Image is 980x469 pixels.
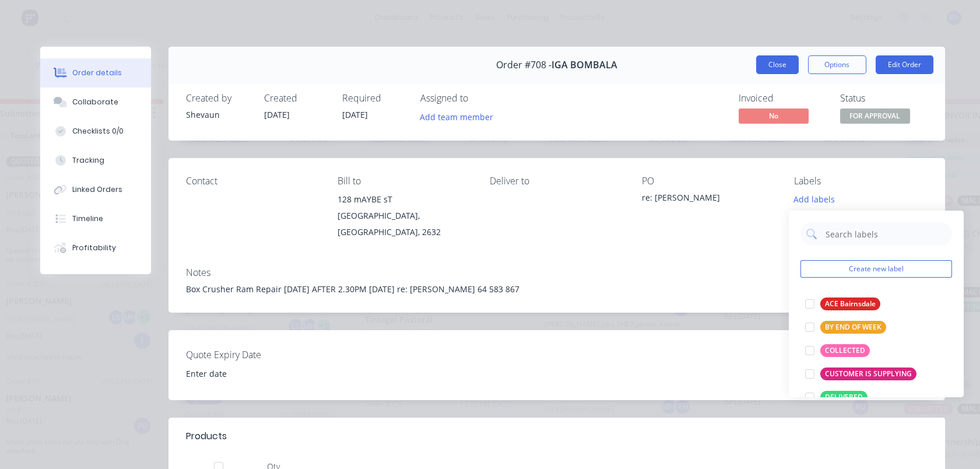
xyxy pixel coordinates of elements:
button: Order details [40,58,151,87]
span: [DATE] [264,109,290,120]
button: Checklists 0/0 [40,117,151,146]
div: Profitability [72,243,116,253]
span: No [739,108,809,123]
button: Add labels [788,191,841,207]
div: Created by [186,93,250,104]
div: Status [840,93,928,104]
button: Add team member [420,108,500,124]
input: Search labels [824,222,946,246]
button: Create new label [800,260,952,278]
div: Contact [186,176,319,187]
div: DELIVERED [820,391,867,404]
button: CUSTOMER IS SUPPLYING [800,366,921,382]
span: [DATE] [342,109,368,120]
div: 128 mAYBE sT [338,191,471,208]
button: BY END OF WEEK [800,319,891,335]
div: Labels [794,176,928,187]
button: Options [808,55,866,74]
div: CUSTOMER IS SUPPLYING [820,367,916,380]
label: Quote Expiry Date [186,348,332,362]
div: PO [642,176,775,187]
div: BY END OF WEEK [820,321,886,334]
input: Enter date [178,365,323,382]
button: DELIVERED [800,389,872,405]
div: Linked Orders [72,184,122,195]
div: Tracking [72,155,104,166]
div: Order details [72,68,122,78]
div: re: [PERSON_NAME] [642,191,775,208]
div: Shevaun [186,108,250,121]
div: Bill to [338,176,471,187]
button: COLLECTED [800,342,874,359]
div: Deliver to [490,176,623,187]
button: Linked Orders [40,175,151,204]
div: 128 mAYBE sT[GEOGRAPHIC_DATA], [GEOGRAPHIC_DATA], 2632 [338,191,471,240]
span: FOR APPROVAL [840,108,910,123]
div: Created [264,93,328,104]
div: [GEOGRAPHIC_DATA], [GEOGRAPHIC_DATA], 2632 [338,208,471,240]
button: Tracking [40,146,151,175]
button: ACE Bairnsdale [800,296,885,312]
button: Add team member [413,108,499,124]
div: Checklists 0/0 [72,126,124,136]
button: Collaborate [40,87,151,117]
div: COLLECTED [820,344,870,357]
div: Collaborate [72,97,118,107]
button: Edit Order [876,55,933,74]
button: FOR APPROVAL [840,108,910,126]
div: ACE Bairnsdale [820,297,880,310]
span: IGA BOMBALA [552,60,617,71]
div: Timeline [72,213,103,224]
div: Required [342,93,406,104]
button: Timeline [40,204,151,233]
div: Assigned to [420,93,537,104]
div: Box Crusher Ram Repair [DATE] AFTER 2.30PM [DATE] re: [PERSON_NAME] 64 583 867 [186,283,928,295]
div: Notes [186,267,928,278]
div: Invoiced [739,93,826,104]
div: Products [186,429,227,443]
button: Close [756,55,799,74]
span: Order #708 - [496,60,552,71]
button: Profitability [40,233,151,262]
